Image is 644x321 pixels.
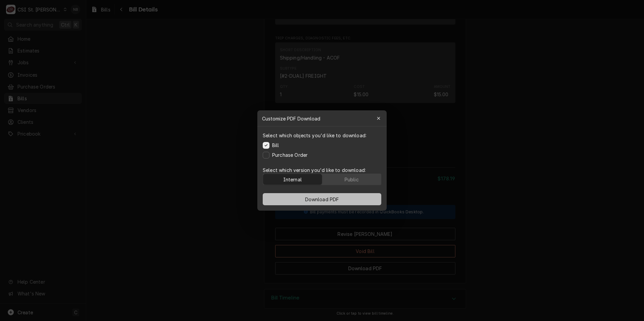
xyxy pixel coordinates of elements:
span: Download PDF [304,196,341,203]
button: Download PDF [263,193,381,205]
p: Select which objects you'd like to download: [263,132,366,139]
div: Customize PDF Download [257,110,387,127]
label: Purchase Order [272,151,308,158]
div: Public [345,176,359,183]
label: Bill [272,142,279,149]
div: Internal [283,176,302,183]
p: Select which version you'd like to download: [263,167,381,174]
